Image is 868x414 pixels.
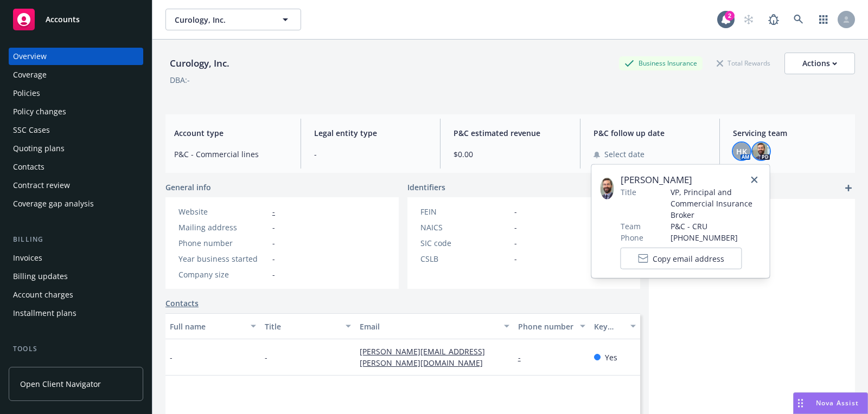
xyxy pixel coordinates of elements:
[9,103,143,120] a: Policy changes
[46,15,80,24] span: Accounts
[725,11,735,21] div: 2
[13,140,65,157] div: Quoting plans
[265,352,267,363] span: -
[9,66,143,83] a: Coverage
[178,253,268,264] div: Year business started
[13,249,42,267] div: Invoices
[454,127,567,139] span: P&C estimated revenue
[165,297,199,309] a: Contacts
[9,249,143,267] a: Invoices
[13,103,66,120] div: Policy changes
[621,186,636,198] span: Title
[360,321,497,332] div: Email
[590,313,640,339] button: Key contact
[360,346,492,368] a: [PERSON_NAME][EMAIL_ADDRESS][PERSON_NAME][DOMAIN_NAME]
[20,378,101,390] span: Open Client Navigator
[272,222,275,233] span: -
[621,248,742,269] button: Copy email address
[170,74,190,86] div: DBA: -
[9,140,143,157] a: Quoting plans
[454,148,567,160] span: $0.00
[794,393,807,413] div: Drag to move
[272,269,275,280] span: -
[788,9,809,30] a: Search
[518,352,529,363] a: -
[619,56,703,70] div: Business Insurance
[9,234,143,245] div: Billing
[711,56,776,70] div: Total Rewards
[165,9,301,30] button: Curology, Inc.
[165,313,260,339] button: Full name
[272,206,275,217] a: -
[621,221,641,232] span: Team
[9,48,143,65] a: Overview
[420,222,510,233] div: NAICS
[13,121,50,139] div: SSC Cases
[802,53,837,74] div: Actions
[600,178,614,199] img: employee photo
[9,344,143,354] div: Tools
[621,232,643,243] span: Phone
[514,313,590,339] button: Phone number
[736,146,747,157] span: HK
[13,177,70,194] div: Contract review
[178,206,268,217] div: Website
[9,177,143,194] a: Contract review
[842,182,855,195] a: add
[9,268,143,285] a: Billing updates
[170,321,244,332] div: Full name
[314,127,427,139] span: Legal entity type
[738,9,759,30] a: Start snowing
[671,186,761,221] span: VP, Principal and Commercial Insurance Broker
[9,195,143,212] a: Coverage gap analysis
[763,9,784,30] a: Report a Bug
[748,173,761,186] a: close
[13,66,47,83] div: Coverage
[593,127,707,139] span: P&C follow up date
[9,121,143,139] a: SSC Cases
[178,237,268,249] div: Phone number
[9,4,143,35] a: Accounts
[314,148,427,160] span: -
[784,53,855,74] button: Actions
[13,85,40,102] div: Policies
[272,237,275,249] span: -
[514,222,517,233] span: -
[9,286,143,303] a: Account charges
[13,195,94,212] div: Coverage gap analysis
[605,352,617,363] span: Yes
[733,127,846,139] span: Servicing team
[420,253,510,264] div: CSLB
[816,398,859,407] span: Nova Assist
[13,268,68,285] div: Billing updates
[514,237,517,249] span: -
[813,9,834,30] a: Switch app
[752,143,770,160] img: photo
[793,392,868,414] button: Nova Assist
[671,232,761,243] span: [PHONE_NUMBER]
[165,182,211,193] span: General info
[174,148,288,160] span: P&C - Commercial lines
[265,321,339,332] div: Title
[514,206,517,217] span: -
[420,206,510,217] div: FEIN
[514,253,517,264] span: -
[13,305,76,322] div: Installment plans
[594,321,624,332] div: Key contact
[9,158,143,176] a: Contacts
[170,352,173,363] span: -
[9,305,143,322] a: Installment plans
[13,158,44,176] div: Contacts
[178,222,268,233] div: Mailing address
[9,85,143,102] a: Policies
[13,48,47,65] div: Overview
[653,253,724,264] span: Copy email address
[175,14,269,25] span: Curology, Inc.
[518,321,573,332] div: Phone number
[671,221,761,232] span: P&C - CRU
[13,286,73,303] div: Account charges
[165,56,234,70] div: Curology, Inc.
[272,253,275,264] span: -
[178,269,268,280] div: Company size
[604,148,644,160] span: Select date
